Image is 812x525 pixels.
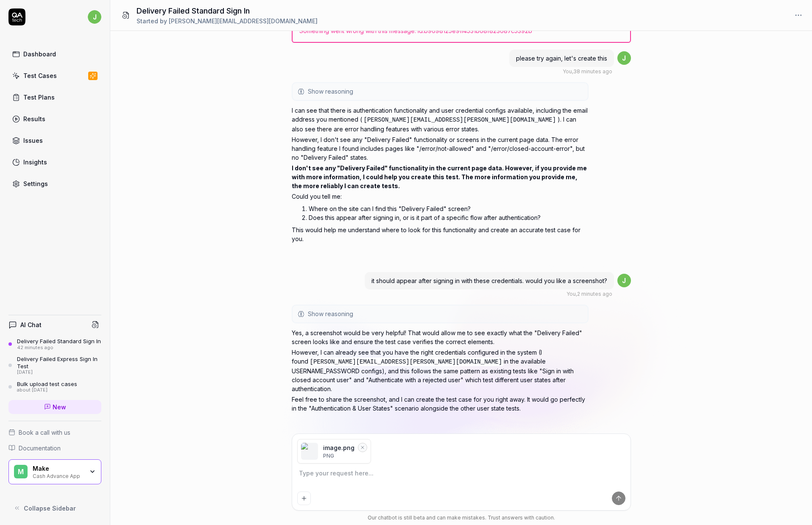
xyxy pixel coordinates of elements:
[8,356,101,375] a: Delivery Failed Express Sign In Test[DATE]
[323,452,354,460] p: PNG
[301,443,318,460] img: image.png
[292,514,631,522] div: Our chatbot is still beta and can make mistakes. Trust answers with caution.
[8,444,101,453] a: Documentation
[323,443,354,452] p: image.png
[169,17,318,25] span: [PERSON_NAME][EMAIL_ADDRESS][DOMAIN_NAME]
[23,158,47,167] div: Insights
[566,291,576,297] span: You
[292,192,589,201] p: Could you tell me:
[8,67,101,84] a: Test Cases
[8,175,101,192] a: Settings
[297,439,371,464] button: image.pngimage.pngPNGRemove file
[371,277,607,284] span: it should appear after signing in with these credentials. would you like a screenshot?
[8,500,101,517] button: Collapse Sidebar
[8,46,101,62] a: Dashboard
[33,472,84,479] div: Cash Advance App
[358,443,367,452] button: Remove file
[19,428,70,437] span: Book a call with us
[299,26,623,35] span: Something went wrong with this message. Id: b9698125e9ff4531b68f823687c5392b
[292,106,589,133] p: I can see that there is authentication functionality and user credential configs available, inclu...
[8,111,101,127] a: Results
[23,50,56,58] div: Dashboard
[8,154,101,170] a: Insights
[292,395,589,413] p: Feel free to share the screenshot, and I can create the test case for you right away. It would go...
[566,290,612,298] div: , 2 minutes ago
[297,492,311,505] button: Add attachment
[24,504,76,513] span: Collapse Sidebar
[309,213,589,222] li: Does this appear after signing in, or is it part of a specific flow after authentication?
[88,8,101,25] button: j
[617,274,631,287] span: j
[563,68,612,75] div: , 38 minutes ago
[292,164,587,189] strong: I don't see any "Delivery Failed" functionality in the current page data. However, if you provide...
[17,356,101,369] div: Delivery Failed Express Sign In Test
[17,387,77,393] div: about [DATE]
[292,328,589,346] p: Yes, a screenshot would be very helpful! That would allow me to see exactly what the "Delivery Fa...
[23,136,43,145] div: Issues
[8,428,101,437] a: Book a call with us
[14,465,28,478] span: M
[20,320,42,329] h4: AI Chat
[23,114,45,123] div: Results
[8,400,101,414] a: New
[17,338,101,344] div: Delivery Failed Standard Sign In
[53,403,66,411] span: New
[563,68,572,75] span: You
[17,345,101,351] div: 42 minutes ago
[8,89,101,106] a: Test Plans
[23,93,55,102] div: Test Plans
[309,204,589,213] li: Where on the site can I find this "Delivery Failed" screen?
[17,369,101,375] div: [DATE]
[8,459,101,485] button: MMakeCash Advance App
[8,132,101,149] a: Issues
[17,381,77,387] div: Bulk upload test cases
[8,381,101,393] a: Bulk upload test casesabout [DATE]
[293,306,588,322] button: Show reasoning
[23,179,48,188] div: Settings
[308,358,504,366] code: [PERSON_NAME][EMAIL_ADDRESS][PERSON_NAME][DOMAIN_NAME]
[308,87,353,96] span: Show reasoning
[617,51,631,65] span: j
[293,83,588,100] button: Show reasoning
[137,5,318,17] h1: Delivery Failed Standard Sign In
[292,225,589,243] p: This would help me understand where to look for this functionality and create an accurate test ca...
[137,17,318,25] div: Started by
[308,309,353,318] span: Show reasoning
[292,135,589,162] p: However, I don't see any "Delivery Failed" functionality or screens in the current page data. The...
[19,444,61,453] span: Documentation
[23,71,57,80] div: Test Cases
[362,116,558,124] code: [PERSON_NAME][EMAIL_ADDRESS][PERSON_NAME][DOMAIN_NAME]
[33,465,84,472] div: Make
[88,10,101,24] span: j
[516,55,607,62] span: please try again, let's create this
[292,348,589,393] p: However, I can already see that you have the right credentials configured in the system (I found ...
[8,338,101,350] a: Delivery Failed Standard Sign In42 minutes ago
